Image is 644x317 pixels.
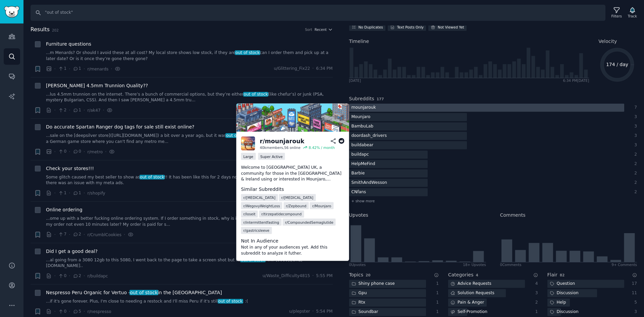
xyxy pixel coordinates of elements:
[241,153,256,160] div: Large
[241,165,344,182] p: Welcome to [GEOGRAPHIC_DATA] UK, a community for those in the [GEOGRAPHIC_DATA] & Ireland using o...
[631,161,637,167] div: 2
[46,165,94,172] span: Check your stores!!!
[46,41,91,48] span: Furniture questions
[73,231,81,237] span: 2
[46,133,333,145] a: ...sale on the [deepsilver store]([URL][DOMAIN_NAME]) a bit over a year ago, but it wasout of sto...
[124,231,125,238] span: ·
[377,97,384,101] span: 177
[532,290,538,296] div: 3
[547,299,569,307] div: Help
[349,151,371,159] div: buildapc
[631,123,637,129] div: 3
[84,190,85,197] span: ·
[244,195,276,200] span: r/ [MEDICAL_DATA]
[54,107,56,114] span: ·
[289,309,310,315] span: u/plepster
[315,27,327,32] span: Recent
[73,149,81,155] span: 0
[312,273,314,279] span: ·
[611,14,622,18] div: Filters
[547,271,557,278] h2: Flair
[69,65,70,72] span: ·
[274,66,310,72] span: u/Glittering_Fix22
[244,203,280,208] span: r/ WegovyWeightLoss
[433,300,439,306] div: 1
[352,199,375,203] span: + show more
[69,107,70,114] span: ·
[58,149,66,155] span: 0
[73,66,81,72] span: 1
[46,123,194,130] span: Do accurate Spartan Ranger dog tags for sale still exist online?
[58,273,66,279] span: 0
[349,299,368,307] div: Rtx
[31,25,50,34] span: Results
[46,248,98,255] span: Did I get a good deal?
[260,137,305,145] div: r/ mounjarouk
[366,273,371,277] span: 20
[87,108,100,113] span: r/ak47
[286,203,306,208] span: r/ Zepbound
[349,262,366,267] div: 0 Upvote s
[532,309,538,315] div: 1
[58,231,66,237] span: 7
[631,281,637,287] div: 17
[312,66,314,72] span: ·
[598,38,617,45] span: Velocity
[241,137,255,151] img: mounjarouk
[69,272,70,279] span: ·
[349,132,389,140] div: doordash_drivers
[84,65,85,72] span: ·
[606,62,628,67] text: 174 / day
[46,174,333,186] a: Some glitch caused my best seller to show asout of stock!! It has been like this for 2 days now a...
[46,92,333,103] a: ...lus 4.5mm trunnion on the internet. There’s a bunch of commercial options, but they’re eithero...
[463,262,486,267] div: 18+ Upvotes
[500,262,522,267] div: 0 Comment s
[46,299,333,305] a: ...if it's gone forever. Plus, I'm close to needing a restock and I'll miss Peru if it's stillout...
[359,25,383,30] div: No Duplicates
[46,82,148,89] span: [PERSON_NAME] 4.5mm Trunnion Quality??
[626,6,639,20] button: Track
[309,145,335,150] div: 8.42 % / month
[349,38,369,45] span: Timeline
[84,231,85,238] span: ·
[225,133,251,138] span: out of stock
[261,212,302,216] span: r/ tirzepatidecompound
[87,150,103,154] span: r/metro
[547,280,578,288] div: Question
[349,78,361,83] div: [DATE]
[448,289,497,298] div: Solution Requests
[235,50,260,55] span: out of stock
[84,272,85,279] span: ·
[69,190,70,197] span: ·
[305,27,312,32] div: Sort
[87,309,111,314] span: r/nespresso
[58,107,66,113] span: 2
[547,308,581,316] div: Discussion
[349,212,368,219] h2: Upvotes
[87,232,121,237] span: r/CrumblCookies
[349,122,376,131] div: BambuLab
[316,309,332,315] span: 5:54 PM
[563,78,589,83] div: 6:34 PM [DATE]
[31,5,605,21] input: Search Keyword
[243,92,269,97] span: out of stock
[281,195,314,200] span: r/ [MEDICAL_DATA]
[263,273,310,279] span: u/Waste_Difficulty4815
[241,245,344,256] dd: Not in any of your audiences yet. Add this subreddit to analyze it futher.
[244,220,279,224] span: r/ intermittentfasting
[87,274,108,278] span: r/buildapc
[58,309,66,315] span: 0
[244,228,270,233] span: r/ gastricsleeve
[631,152,637,158] div: 2
[52,28,59,32] span: 202
[84,308,85,315] span: ·
[236,104,349,132] img: mounjarouk
[631,142,637,148] div: 3
[46,206,83,213] a: Online ordering
[631,180,637,186] div: 2
[218,299,243,304] span: out of stock
[349,113,373,121] div: Mounjaro
[631,170,637,176] div: 2
[448,271,473,278] h2: Categories
[438,25,464,30] div: Not Viewed Yet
